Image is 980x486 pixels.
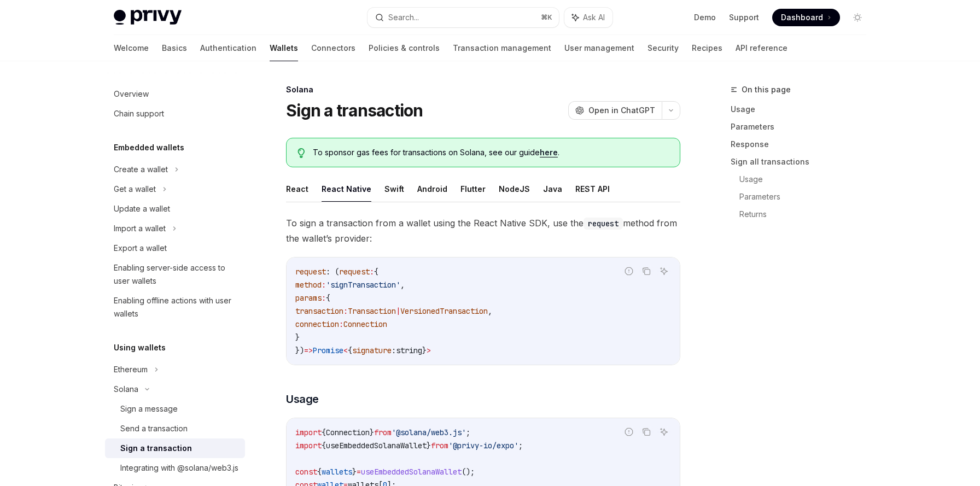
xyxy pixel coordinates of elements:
[105,104,245,124] a: Chain support
[295,332,300,342] span: }
[322,428,326,437] span: {
[739,206,875,223] a: Returns
[742,83,791,96] span: On this page
[304,346,313,355] span: =>
[322,176,371,202] button: React Native
[348,346,352,355] span: {
[781,12,823,23] span: Dashboard
[370,267,374,277] span: :
[729,12,759,23] a: Support
[731,101,875,118] a: Usage
[105,419,245,438] a: Send a transaction
[114,202,170,215] div: Update a wallet
[295,293,322,303] span: params
[348,306,396,316] span: Transaction
[286,101,423,120] h1: Sign a transaction
[343,306,348,316] span: :
[564,35,634,61] a: User management
[114,35,149,61] a: Welcome
[739,171,875,188] a: Usage
[367,8,559,27] button: Search...⌘K
[200,35,256,61] a: Authentication
[396,346,422,355] span: string
[105,238,245,258] a: Export a wallet
[114,261,238,288] div: Enabling server-side access to user wallets
[400,306,488,316] span: VersionedTransaction
[339,319,343,329] span: :
[105,438,245,458] a: Sign a transaction
[352,346,392,355] span: signature
[105,258,245,291] a: Enabling server-side access to user wallets
[417,176,447,202] button: Android
[518,441,523,450] span: ;
[120,442,192,455] div: Sign a transaction
[694,12,716,23] a: Demo
[466,428,470,437] span: ;
[114,163,168,176] div: Create a wallet
[105,84,245,104] a: Overview
[731,118,875,136] a: Parameters
[105,458,245,478] a: Integrating with @solana/web3.js
[849,9,866,26] button: Toggle dark mode
[162,35,187,61] a: Basics
[575,176,610,202] button: REST API
[622,264,636,278] button: Report incorrect code
[322,441,326,450] span: {
[114,383,138,396] div: Solana
[427,441,431,450] span: }
[396,306,400,316] span: |
[657,264,671,278] button: Ask AI
[114,10,182,25] img: light logo
[295,428,322,437] span: import
[105,199,245,219] a: Update a wallet
[361,467,462,477] span: useEmbeddedSolanaWallet
[543,176,562,202] button: Java
[392,346,396,355] span: :
[731,136,875,153] a: Response
[584,218,623,230] code: request
[322,467,352,477] span: wallets
[313,346,343,355] span: Promise
[731,153,875,171] a: Sign all transactions
[374,428,392,437] span: from
[105,399,245,419] a: Sign a message
[639,425,654,439] button: Copy the contents from the code block
[295,346,304,355] span: })
[326,267,339,277] span: : (
[400,280,405,290] span: ,
[692,35,722,61] a: Recipes
[270,35,298,61] a: Wallets
[343,346,348,355] span: <
[388,11,419,24] div: Search...
[317,467,322,477] span: {
[540,148,558,157] a: here
[326,280,400,290] span: 'signTransaction'
[384,176,404,202] button: Swift
[114,341,166,354] h5: Using wallets
[286,84,680,95] div: Solana
[564,8,612,27] button: Ask AI
[286,176,308,202] button: React
[295,267,326,277] span: request
[392,428,466,437] span: '@solana/web3.js'
[114,107,164,120] div: Chain support
[114,87,149,101] div: Overview
[583,12,605,23] span: Ask AI
[499,176,530,202] button: NodeJS
[422,346,427,355] span: }
[326,293,330,303] span: {
[431,441,448,450] span: from
[370,428,374,437] span: }
[739,188,875,206] a: Parameters
[772,9,840,26] a: Dashboard
[427,346,431,355] span: >
[488,306,492,316] span: ,
[322,293,326,303] span: :
[462,467,475,477] span: ();
[295,319,339,329] span: connection
[295,441,322,450] span: import
[311,35,355,61] a: Connectors
[114,294,238,320] div: Enabling offline actions with user wallets
[639,264,654,278] button: Copy the contents from the code block
[736,35,787,61] a: API reference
